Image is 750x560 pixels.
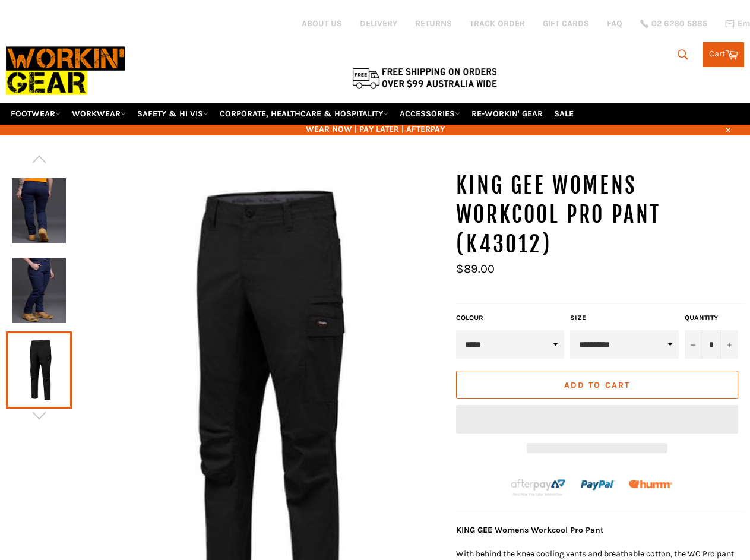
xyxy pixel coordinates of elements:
img: KING GEE Womens Workcool Pro Pant - Workin Gear [12,258,66,323]
a: GIFT CARDS [543,18,589,29]
span: WEAR NOW | PAY LATER | AFTERPAY [6,124,744,135]
button: Reduce item quantity by one [685,330,702,359]
a: WORKWEAR [67,103,131,124]
a: SAFETY & HI VIS [132,103,213,124]
a: 02 6280 5885 [640,20,707,28]
a: FOOTWEAR [6,103,65,124]
strong: KING GEE Womens Workcool Pro Pant [456,525,604,535]
label: COLOUR [456,313,565,323]
button: Add to Cart [456,371,738,399]
a: ABOUT US [302,18,342,29]
a: FAQ [607,18,622,29]
img: Flat $9.95 shipping Australia wide [350,65,499,90]
img: Afterpay-Logo-on-dark-bg_large.png [510,477,567,497]
img: Humm_core_logo_RGB-01_300x60px_small_195d8312-4386-4de7-b182-0ef9b6303a37.png [629,480,672,489]
img: KING GEE Womens Workcool Pro Pant - Workin Gear [12,178,66,243]
a: Cart [703,42,744,67]
h1: KING GEE Womens Workcool Pro Pant (K43012) [456,171,744,260]
a: RE-WORKIN' GEAR [467,103,548,124]
span: 02 6280 5885 [651,20,707,28]
img: Workin Gear leaders in Workwear, Safety Boots, PPE, Uniforms. Australia's No.1 in Workwear [6,39,125,103]
a: ACCESSORIES [395,103,465,124]
span: Add to Cart [564,380,630,390]
a: TRACK ORDER [470,18,525,29]
span: $89.00 [456,262,495,276]
a: DELIVERY [360,18,397,29]
label: Quantity [685,313,738,323]
a: RETURNS [415,18,452,29]
a: CORPORATE, HEALTHCARE & HOSPITALITY [215,103,393,124]
label: Size [570,313,679,323]
a: SALE [549,103,578,124]
button: Increase item quantity by one [720,330,738,359]
img: paypal.png [581,468,615,502]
